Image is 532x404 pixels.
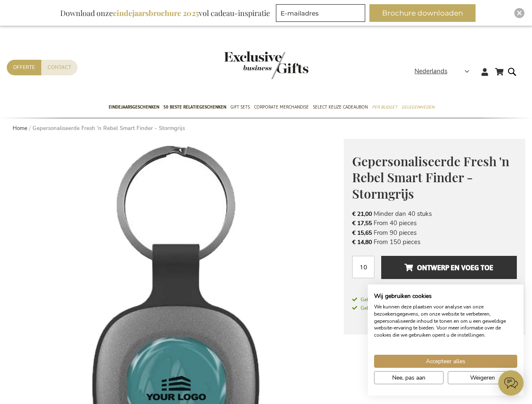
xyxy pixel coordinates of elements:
span: Per Budget [372,103,397,112]
span: € 21,00 [352,210,372,218]
span: € 14,80 [352,238,372,246]
input: Aantal [352,256,374,278]
button: Ontwerp en voeg toe [381,256,517,279]
span: Nee, pas aan [392,373,425,382]
p: We kunnen deze plaatsen voor analyse van onze bezoekersgegevens, om onze website te verbeteren, g... [374,303,517,339]
strong: Gepersonaliseerde Fresh 'n Rebel Smart Finder - Stormgrijs [32,125,185,132]
span: Gebruik onze rechtstreekse verzendservice [352,305,456,311]
a: store logo [224,51,266,79]
span: Select Keuze Cadeaubon [313,103,368,112]
li: Minder dan 40 stuks [352,209,517,218]
a: Contact [41,60,78,75]
span: Ontwerp en voeg toe [404,261,493,274]
button: Pas cookie voorkeuren aan [374,371,444,384]
button: Alle cookies weigeren [448,371,517,384]
span: Gelegenheden [401,103,434,112]
span: Nederlands [414,66,447,76]
span: Gift Sets [230,103,250,112]
button: Brochure downloaden [369,4,476,22]
span: € 17,55 [352,219,372,227]
form: marketing offers and promotions [276,4,368,24]
div: Nederlands [414,66,475,76]
span: Corporate Merchandise [254,103,309,112]
b: eindejaarsbrochure 2025 [113,8,199,18]
a: Geleverd in 5 tot 14 werkdagen [352,296,517,303]
a: Home [13,125,27,132]
span: Weigeren [470,373,495,382]
iframe: belco-activator-frame [498,370,524,396]
img: Close [517,11,522,16]
span: 50 beste relatiegeschenken [163,103,226,112]
span: € 15,65 [352,229,372,237]
li: From 150 pieces [352,237,517,247]
div: Download onze vol cadeau-inspiratie [56,4,274,22]
div: Close [514,8,524,18]
li: From 40 pieces [352,218,517,228]
img: Exclusive Business gifts logo [224,51,308,79]
li: From 90 pieces [352,228,517,237]
span: Eindejaarsgeschenken [109,103,159,112]
span: Gepersonaliseerde Fresh 'n Rebel Smart Finder - Stormgrijs [352,153,509,202]
input: E-mailadres [276,4,365,22]
h2: Wij gebruiken cookies [374,292,517,300]
button: Accepteer alle cookies [374,355,517,368]
a: Offerte [7,60,41,75]
span: Accepteer alles [426,357,465,366]
a: Gebruik onze rechtstreekse verzendservice [352,303,456,312]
